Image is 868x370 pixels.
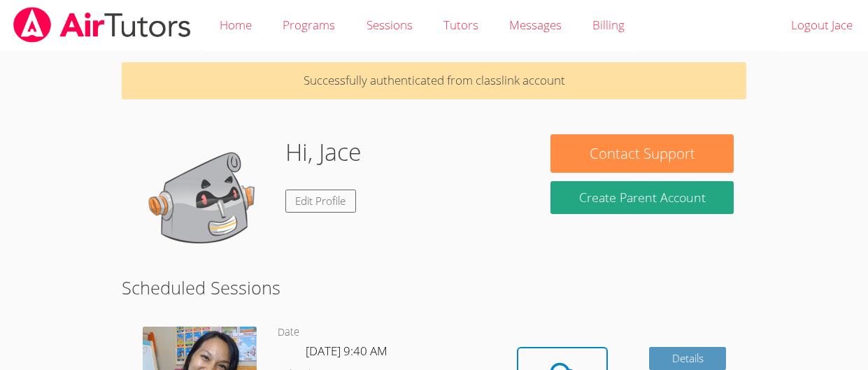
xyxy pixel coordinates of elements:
span: Messages [509,17,562,33]
a: Edit Profile [285,190,357,213]
button: Create Parent Account [550,181,734,214]
dt: Date [278,324,299,341]
img: airtutors_banner-c4298cdbf04f3fff15de1276eac7730deb9818008684d7c2e4769d2f7ddbe033.png [12,7,192,43]
img: default.png [134,134,274,274]
h2: Scheduled Sessions [122,274,747,301]
p: Successfully authenticated from classlink account [122,62,747,99]
h1: Hi, Jace [285,134,362,170]
span: [DATE] 9:40 AM [306,343,387,359]
a: Details [649,347,726,370]
button: Contact Support [550,134,734,173]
